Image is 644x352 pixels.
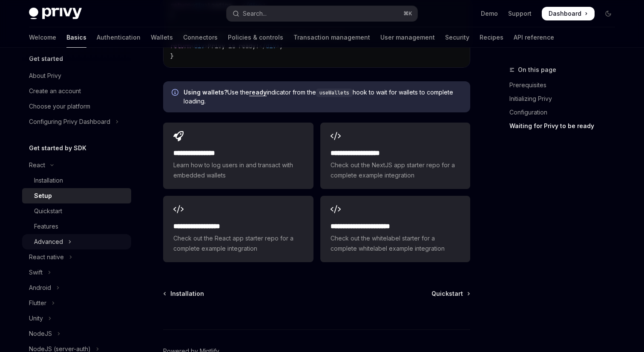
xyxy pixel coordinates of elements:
[172,89,180,97] svg: Info
[316,89,353,97] code: useWallets
[22,265,131,280] button: Toggle Swift section
[518,65,556,75] span: On this page
[403,10,412,17] span: ⌘ K
[509,78,622,92] a: Prerequisites
[22,99,131,114] a: Choose your platform
[29,117,110,127] div: Configuring Privy Dashboard
[170,289,204,298] span: Installation
[164,289,204,298] a: Installation
[380,27,435,48] a: User management
[29,329,52,339] div: NodeJS
[22,280,131,295] button: Toggle Android section
[22,295,131,311] button: Toggle Flutter section
[331,233,460,254] span: Check out the whitelabel starter for a complete whitelabel example integration
[183,27,218,48] a: Connectors
[508,9,532,18] a: Support
[22,157,131,173] button: Toggle React section
[66,27,86,48] a: Basics
[29,143,86,153] h5: Get started by SDK
[34,191,52,201] div: Setup
[34,221,58,232] div: Features
[29,313,43,323] div: Unity
[34,237,63,247] div: Advanced
[320,196,470,262] a: **** **** **** **** ***Check out the whitelabel starter for a complete whitelabel example integra...
[184,89,227,96] strong: Using wallets?
[34,175,63,186] div: Installation
[29,101,90,112] div: Choose your platform
[163,123,313,189] a: **** **** **** *Learn how to log users in and transact with embedded wallets
[22,249,131,265] button: Toggle React native section
[22,219,131,234] a: Features
[29,71,61,81] div: About Privy
[22,311,131,326] button: Toggle Unity section
[29,86,81,96] div: Create an account
[184,88,462,106] span: Use the indicator from the hook to wait for wallets to complete loading.
[549,9,581,18] span: Dashboard
[22,326,131,341] button: Toggle NodeJS section
[29,298,46,308] div: Flutter
[29,267,43,278] div: Swift
[445,27,469,48] a: Security
[29,27,56,48] a: Welcome
[34,206,62,216] div: Quickstart
[173,233,303,254] span: Check out the React app starter repo for a complete example integration
[431,289,469,298] a: Quickstart
[22,83,131,99] a: Create an account
[22,234,131,249] button: Toggle Advanced section
[509,92,622,106] a: Initializing Privy
[22,188,131,203] a: Setup
[320,123,470,189] a: **** **** **** ****Check out the NextJS app starter repo for a complete example integration
[481,9,498,18] a: Demo
[163,196,313,262] a: **** **** **** ***Check out the React app starter repo for a complete example integration
[29,8,82,20] img: dark logo
[22,114,131,129] button: Toggle Configuring Privy Dashboard section
[151,27,173,48] a: Wallets
[293,27,370,48] a: Transaction management
[480,27,503,48] a: Recipes
[227,6,417,21] button: Open search
[509,119,622,133] a: Waiting for Privy to be ready
[29,252,64,262] div: React native
[29,160,45,170] div: React
[243,9,267,19] div: Search...
[514,27,554,48] a: API reference
[542,7,595,20] a: Dashboard
[29,283,51,293] div: Android
[22,173,131,188] a: Installation
[331,160,460,180] span: Check out the NextJS app starter repo for a complete example integration
[249,89,267,96] a: ready
[170,52,174,60] span: }
[173,160,303,180] span: Learn how to log users in and transact with embedded wallets
[509,106,622,119] a: Configuration
[228,27,283,48] a: Policies & controls
[22,203,131,219] a: Quickstart
[431,289,463,298] span: Quickstart
[97,27,141,48] a: Authentication
[22,68,131,83] a: About Privy
[601,7,615,20] button: Toggle dark mode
